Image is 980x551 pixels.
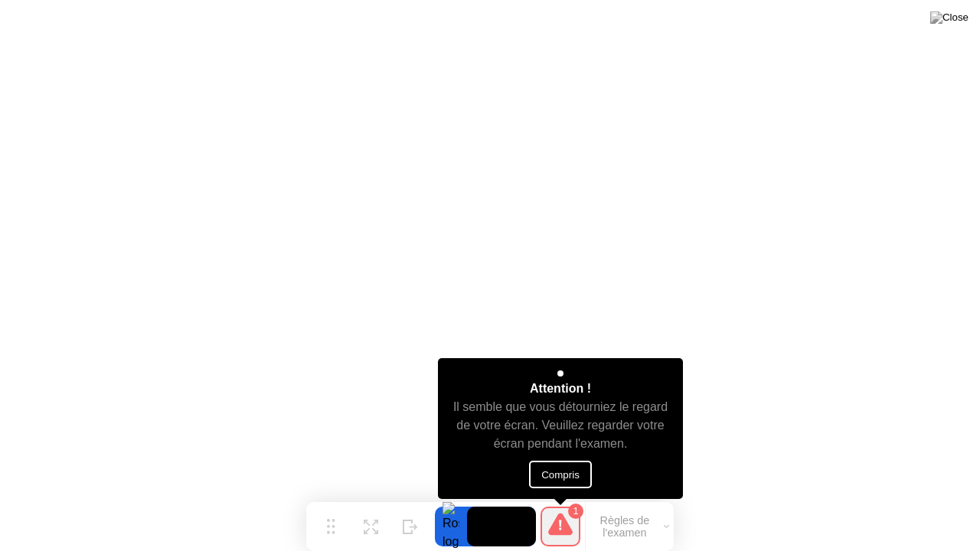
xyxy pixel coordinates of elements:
div: Il semble que vous détourniez le regard de votre écran. Veuillez regarder votre écran pendant l'e... [452,398,670,453]
div: Attention ! [530,380,591,398]
img: Close [930,11,969,24]
div: 1 [568,504,583,519]
button: Règles de l'examen [586,514,674,540]
button: Compris [529,461,592,488]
